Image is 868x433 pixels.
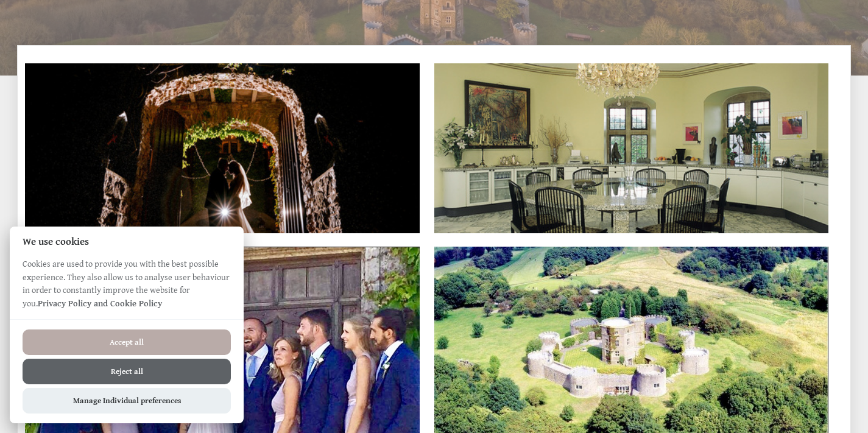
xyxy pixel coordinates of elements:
[434,63,829,233] img: 10339-kitchen-Copy.full.jpg
[23,359,231,384] button: Reject all
[23,329,231,355] button: Accept all
[23,388,231,414] button: Manage Individual preferences
[10,258,244,319] p: Cookies are used to provide you with the best possible experience. They also allow us to analyse ...
[10,236,244,248] h2: We use cookies
[25,63,420,233] img: 4BDDC37E-CE91-464E-A811-5458A3F3479E.full.JPG
[38,298,162,309] a: Privacy Policy and Cookie Policy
